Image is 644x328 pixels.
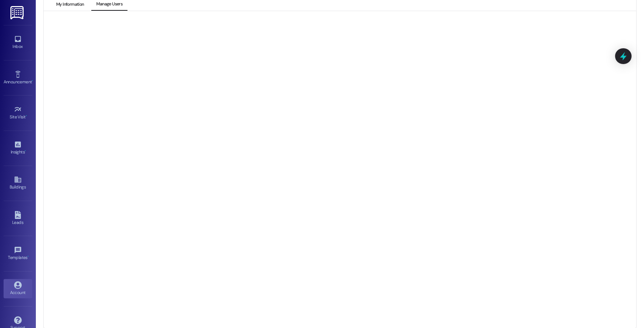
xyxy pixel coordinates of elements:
img: ResiDesk Logo [10,6,25,19]
a: Leads [4,209,32,228]
a: Insights • [4,138,32,158]
span: • [25,148,26,153]
a: Buildings [4,173,32,193]
a: Account [4,279,32,298]
a: Site Visit • [4,103,32,123]
span: • [28,254,29,259]
a: Templates • [4,244,32,263]
iframe: retool [58,26,631,314]
span: • [32,78,33,83]
span: • [26,113,27,118]
a: Inbox [4,33,32,52]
